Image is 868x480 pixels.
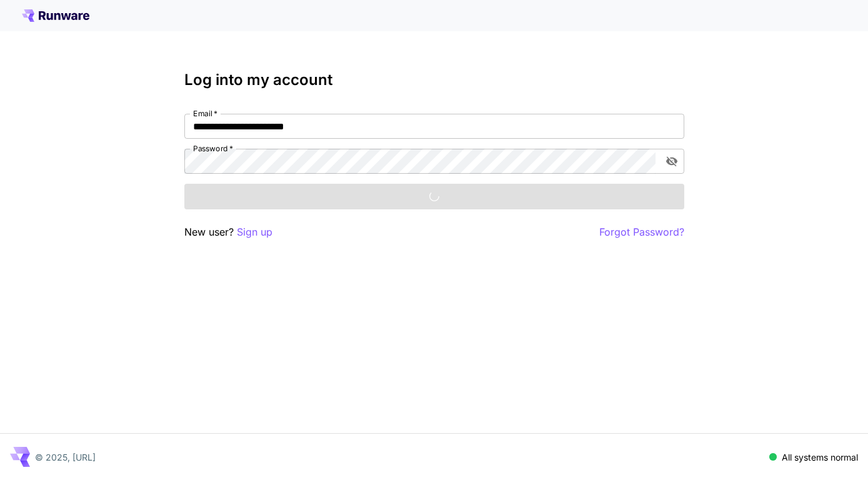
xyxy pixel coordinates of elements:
[35,451,96,464] p: © 2025, [URL]
[193,108,217,119] label: Email
[184,71,684,89] h3: Log into my account
[237,224,272,240] button: Sign up
[184,224,272,240] p: New user?
[782,451,858,464] p: All systems normal
[599,224,684,240] button: Forgot Password?
[661,150,683,172] button: toggle password visibility
[193,143,233,154] label: Password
